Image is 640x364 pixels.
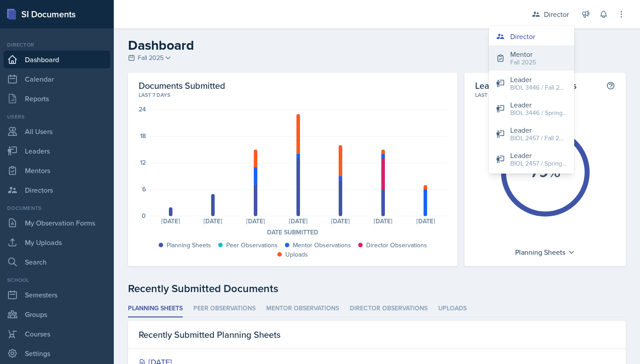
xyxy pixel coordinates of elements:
button: Mentor Fall 2025 [489,45,574,71]
span: Fall 2025 [138,53,164,63]
div: Planning Sheets [167,241,211,250]
a: Leaders [4,142,110,160]
div: Date Submitted [139,228,447,237]
div: Documents [4,204,110,212]
div: 18 [140,133,146,139]
div: [DATE] [277,218,320,224]
a: Directors [4,181,110,199]
div: Fall 2025 [510,58,536,67]
div: Recently Submitted Documents [128,281,626,297]
li: Peer Observations [193,300,256,317]
div: [DATE] [192,218,235,224]
div: BIOL 3446 / Spring 2024 [510,108,567,118]
button: Leader BIOL 2457 / Spring 2025 [489,146,574,172]
a: Courses [4,325,110,343]
text: 79% [530,159,560,182]
h2: Leaders with Submissions [475,80,576,91]
div: [DATE] [149,218,192,224]
button: Leader BIOL 2457 / Fall 2024 [489,121,574,146]
h2: Dashboard [128,37,626,53]
div: Last 7 days [475,91,615,99]
li: Director Observations [350,300,428,317]
li: Planning Sheets [128,300,183,317]
div: Director [510,31,535,42]
li: Uploads [438,300,467,317]
div: [DATE] [320,218,362,224]
a: Dashboard [4,51,110,68]
div: Planning Sheets [511,245,580,259]
div: Peer Observations [226,241,278,250]
div: [DATE] [404,218,447,224]
a: Settings [4,344,110,362]
a: Mentors [4,162,110,179]
div: Users [4,113,110,121]
div: [DATE] [362,218,404,224]
div: Leader [510,99,567,110]
div: Director Observations [366,241,427,250]
button: Director [489,28,574,45]
div: Director [544,9,569,20]
div: Recently Submitted Planning Sheets [128,321,626,349]
a: Search [4,253,110,271]
div: Leader [510,150,567,161]
div: BIOL 2457 / Spring 2025 [510,159,567,168]
a: Semesters [4,286,110,304]
a: Calendar [4,70,110,88]
div: Uploads [285,250,308,259]
div: 24 [139,106,146,112]
div: Mentor Observations [293,241,351,250]
div: Director [4,41,110,49]
a: Groups [4,305,110,323]
div: Leader [510,125,567,135]
div: 12 [140,159,146,166]
div: 0 [142,213,146,219]
div: 6 [142,186,146,192]
h2: Documents Submitted [139,80,447,91]
a: My Uploads [4,233,110,251]
div: Leader [510,74,567,85]
div: School [4,276,110,284]
button: Leader BIOL 3446 / Fall 2023 [489,71,574,96]
li: Mentor Observations [266,300,339,317]
div: [DATE] [234,218,277,224]
a: Reports [4,90,110,107]
a: All Users [4,123,110,140]
div: BIOL 3446 / Fall 2023 [510,83,567,92]
div: BIOL 2457 / Fall 2024 [510,134,567,143]
button: Leader BIOL 3446 / Spring 2024 [489,96,574,121]
div: Mentor [510,49,536,59]
a: My Observation Forms [4,214,110,232]
div: Last 7 days [139,91,447,99]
